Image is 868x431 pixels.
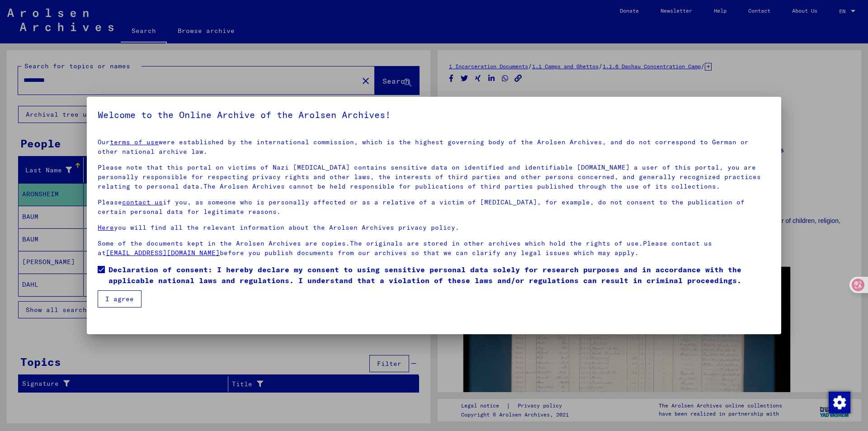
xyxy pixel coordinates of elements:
[98,198,770,217] p: Please if you, as someone who is personally affected or as a relative of a victim of [MEDICAL_DAT...
[108,264,770,286] span: Declaration of consent: I hereby declare my consent to using sensitive personal data solely for r...
[98,290,142,308] button: I agree
[98,223,770,232] p: you will find all the relevant information about the Arolsen Archives privacy policy.
[98,163,770,191] p: Please note that this portal on victims of Nazi [MEDICAL_DATA] contains sensitive data on identif...
[829,392,850,413] img: Change consent
[98,239,770,258] p: Some of the documents kept in the Arolsen Archives are copies.The originals are stored in other a...
[98,108,770,122] h5: Welcome to the Online Archive of the Arolsen Archives!
[828,391,850,413] div: Change consent
[98,223,114,232] a: Here
[106,249,220,257] a: [EMAIL_ADDRESS][DOMAIN_NAME]
[98,137,770,156] p: Our were established by the international commission, which is the highest governing body of the ...
[122,198,163,206] a: contact us
[110,138,159,146] a: terms of use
